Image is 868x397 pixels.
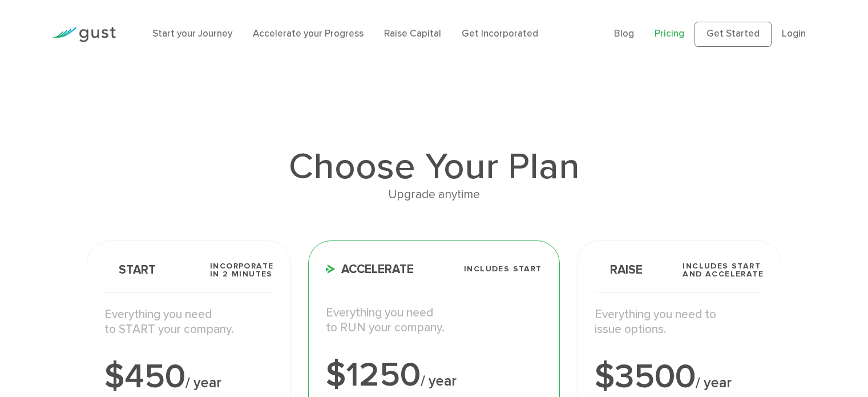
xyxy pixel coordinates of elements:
span: / year [185,374,221,391]
img: Gust Logo [52,27,116,42]
div: Upgrade anytime [87,185,781,204]
span: Accelerate [326,263,414,275]
div: $450 [104,360,274,394]
a: Raise Capital [384,28,441,39]
a: Get Started [695,22,772,47]
a: Accelerate your Progress [253,28,364,39]
a: Pricing [655,28,684,39]
span: Includes START [464,265,542,273]
span: Raise [595,264,643,276]
span: Incorporate in 2 Minutes [210,262,273,278]
a: Blog [614,28,634,39]
p: Everything you need to RUN your company. [326,306,542,336]
div: $3500 [595,360,764,394]
span: Start [104,264,156,276]
a: Get Incorporated [462,28,538,39]
span: Includes START and ACCELERATE [683,262,764,278]
div: $1250 [326,358,542,392]
a: Start your Journey [152,28,232,39]
h1: Choose Your Plan [87,149,781,185]
a: Login [782,28,806,39]
img: Accelerate Icon [326,264,336,274]
p: Everything you need to issue options. [595,307,764,338]
span: / year [696,374,732,391]
span: / year [421,372,457,390]
p: Everything you need to START your company. [104,307,274,338]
